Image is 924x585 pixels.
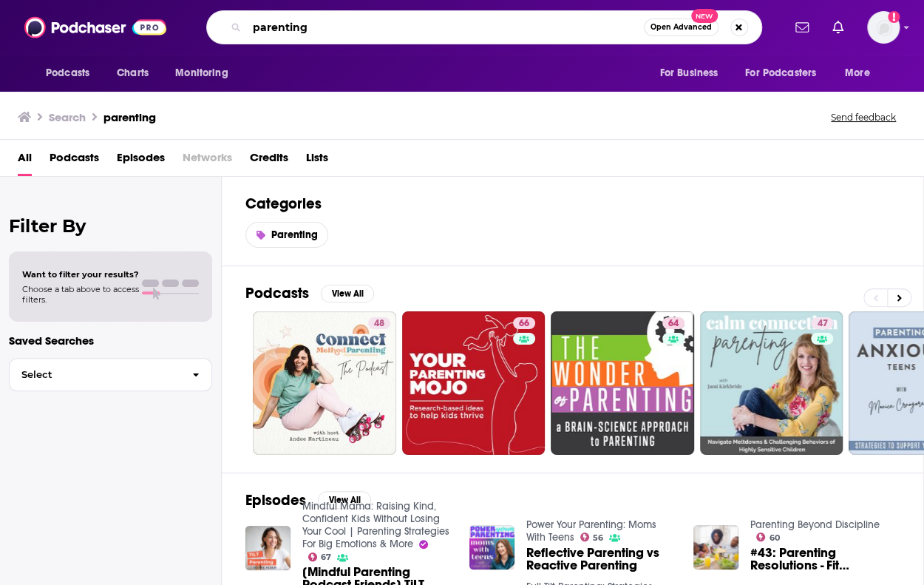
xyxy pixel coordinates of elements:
[756,532,780,541] a: 60
[659,63,718,84] span: For Business
[245,222,328,248] a: Parenting
[206,10,762,44] div: Search podcasts, credits, & more...
[183,146,232,176] span: Networks
[668,317,679,331] span: 64
[245,491,371,510] a: EpisodesView All
[247,16,644,39] input: Search podcasts, credits, & more...
[867,11,900,44] img: User Profile
[845,63,870,84] span: More
[649,59,736,87] button: open menu
[321,554,331,561] span: 67
[769,535,779,541] span: 60
[650,24,712,31] span: Open Advanced
[519,317,529,331] span: 66
[245,284,374,302] a: PodcastsView All
[308,552,332,561] a: 67
[175,63,228,84] span: Monitoring
[107,59,157,87] a: Charts
[469,525,514,570] img: Reflective Parenting vs Reactive Parenting
[271,229,318,241] span: Parenting
[693,525,738,570] img: #43: Parenting Resolutions - Fit Parenting, Leading by Example
[318,491,371,509] button: View All
[9,358,212,391] button: Select
[50,146,99,176] a: Podcasts
[526,518,656,544] a: Power Your Parenting: Moms With Teens
[165,59,247,87] button: open menu
[736,59,838,87] button: open menu
[306,146,328,176] a: Lists
[817,317,827,331] span: 47
[867,11,900,44] button: Show profile menu
[513,317,535,329] a: 66
[750,518,880,531] a: Parenting Beyond Discipline
[22,269,139,280] span: Want to filter your results?
[593,535,603,541] span: 56
[9,215,212,237] h2: Filter By
[691,9,718,23] span: New
[374,317,384,331] span: 48
[10,370,180,379] span: Select
[835,59,889,87] button: open menu
[700,311,843,455] a: 47
[18,146,32,176] a: All
[103,110,156,124] h3: parenting
[750,547,900,572] a: #43: Parenting Resolutions - Fit Parenting, Leading by Example
[245,491,306,510] h2: Episodes
[250,146,288,176] a: Credits
[745,63,816,84] span: For Podcasters
[321,285,374,302] button: View All
[245,284,309,302] h2: Podcasts
[811,317,833,329] a: 47
[253,311,396,455] a: 48
[24,13,166,41] img: Podchaser - Follow, Share and Rate Podcasts
[644,18,719,36] button: Open AdvancedNew
[580,532,604,541] a: 56
[22,284,139,305] span: Choose a tab above to access filters.
[46,63,89,84] span: Podcasts
[662,317,684,329] a: 64
[402,311,546,455] a: 66
[368,317,390,329] a: 48
[117,146,165,176] a: Episodes
[826,15,849,40] a: Show notifications dropdown
[9,334,212,348] p: Saved Searches
[302,500,449,550] a: Mindful Mama: Raising Kind, Confident Kids Without Losing Your Cool | Parenting Strategies For Bi...
[826,111,900,124] button: Send feedback
[789,15,815,40] a: Show notifications dropdown
[526,547,676,572] a: Reflective Parenting vs Reactive Parenting
[245,195,900,213] h2: Categories
[117,63,149,84] span: Charts
[49,110,86,124] h3: Search
[867,11,900,44] span: Logged in as putnampublicity
[888,11,900,23] svg: Add a profile image
[35,59,109,87] button: open menu
[245,526,291,571] img: [Mindful Parenting Podcast Friends] TiLT Parenting: Parenting a Differently-Wired Child
[551,311,694,455] a: 64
